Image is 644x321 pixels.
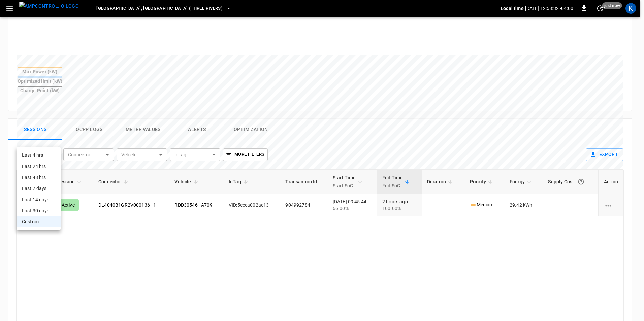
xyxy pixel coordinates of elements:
li: Custom [17,216,61,227]
li: Last 30 days [17,205,61,216]
li: Last 24 hrs [17,161,61,172]
li: Last 7 days [17,183,61,194]
li: Last 4 hrs [17,150,61,161]
li: Last 48 hrs [17,172,61,183]
li: Last 14 days [17,194,61,205]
